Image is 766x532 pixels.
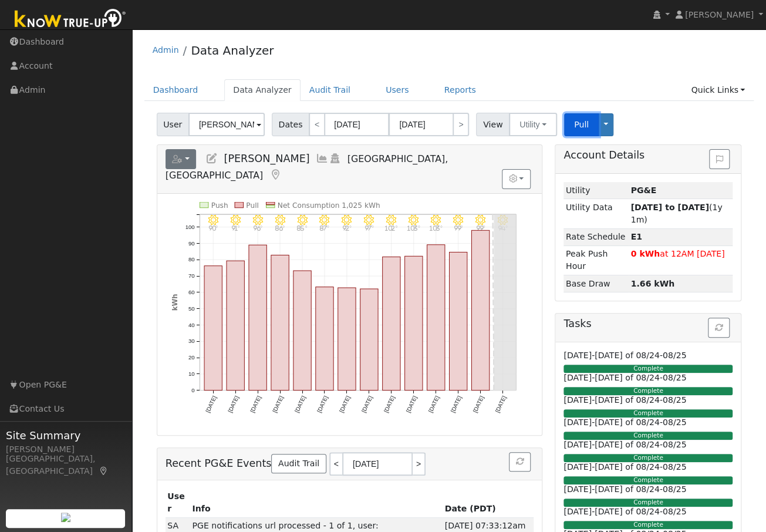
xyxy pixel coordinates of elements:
[563,432,733,440] div: Complete
[563,199,629,228] td: Utility Data
[6,427,126,443] span: Site Summary
[360,289,378,390] rect: onclick=""
[450,225,467,231] p: 99°
[190,489,443,518] th: Info
[249,225,266,231] p: 96°
[685,10,754,19] span: [PERSON_NAME]
[227,395,240,413] text: [DATE]
[405,256,423,390] rect: onclick=""
[563,484,733,494] h6: [DATE]-[DATE] of 08/24-08/25
[472,395,485,413] text: [DATE]
[682,79,754,101] a: Quick Links
[564,113,599,136] button: Pull
[475,215,485,225] i: 8/25 - Clear
[453,113,469,136] a: >
[563,409,733,417] div: Complete
[431,215,441,225] i: 8/23 - Clear
[427,245,445,390] rect: onclick=""
[188,256,195,262] text: 80
[443,489,534,518] th: Date (PDT)
[293,271,311,390] rect: onclick=""
[472,230,490,390] rect: onclick=""
[383,225,400,231] p: 102°
[563,440,733,450] h6: [DATE]-[DATE] of 08/24-08/25
[630,232,642,241] strong: J
[563,149,733,161] h5: Account Details
[205,153,218,164] a: Edit User (36264)
[405,225,423,231] p: 103°
[630,203,708,212] strong: [DATE] to [DATE]
[413,452,426,476] a: >
[271,454,326,474] a: Audit Trail
[249,395,262,413] text: [DATE]
[316,395,329,413] text: [DATE]
[170,294,178,311] text: kWh
[386,215,396,225] i: 8/21 - Clear
[450,395,463,413] text: [DATE]
[144,79,207,101] a: Dashboard
[188,338,195,344] text: 30
[563,395,733,405] h6: [DATE]-[DATE] of 08/24-08/25
[709,149,730,169] button: Issue History
[329,452,342,476] a: <
[271,255,289,390] rect: onclick=""
[188,305,195,312] text: 50
[360,225,378,231] p: 97°
[563,351,733,361] h6: [DATE]-[DATE] of 08/24-08/25
[309,113,325,136] a: <
[301,79,359,101] a: Audit Trail
[563,521,733,529] div: Complete
[227,225,244,231] p: 91°
[364,215,374,225] i: 8/20 - Clear
[509,452,531,472] button: Refresh
[563,462,733,472] h6: [DATE]-[DATE] of 08/24-08/25
[630,249,660,258] strong: 0 kWh
[383,257,400,390] rect: onclick=""
[188,240,195,246] text: 90
[275,215,285,225] i: 8/16 - Clear
[211,201,228,210] text: Push
[630,279,674,288] strong: 1.66 kWh
[204,225,222,231] p: 90°
[153,45,179,55] a: Admin
[272,113,309,136] span: Dates
[629,245,733,275] td: at 12AM [DATE]
[252,215,262,225] i: 8/15 - Clear
[563,499,733,507] div: Complete
[188,371,195,377] text: 10
[383,395,396,413] text: [DATE]
[329,153,342,164] a: Login As (last Never)
[563,275,629,292] td: Base Draw
[319,215,329,225] i: 8/18 - Clear
[450,252,467,390] rect: onclick=""
[563,365,733,373] div: Complete
[338,225,356,231] p: 92°
[563,318,733,330] h5: Tasks
[293,225,311,231] p: 85°
[563,476,733,484] div: Complete
[246,201,259,210] text: Pull
[563,373,733,383] h6: [DATE]-[DATE] of 08/24-08/25
[166,489,190,518] th: User
[453,215,463,225] i: 8/24 - MostlyClear
[185,224,194,230] text: 100
[297,215,307,225] i: 8/17 - Clear
[204,395,218,413] text: [DATE]
[377,79,418,101] a: Users
[61,513,70,522] img: retrieve
[188,272,195,279] text: 70
[188,354,195,361] text: 20
[360,395,374,413] text: [DATE]
[224,153,309,164] span: [PERSON_NAME]
[436,79,485,101] a: Reports
[191,43,274,58] a: Data Analyzer
[278,201,380,210] text: Net Consumption 1,025 kWh
[563,417,733,427] h6: [DATE]-[DATE] of 08/24-08/25
[6,453,126,477] div: [GEOGRAPHIC_DATA], [GEOGRAPHIC_DATA]
[269,169,282,181] a: Map
[563,387,733,395] div: Complete
[224,79,301,101] a: Data Analyzer
[630,186,656,195] strong: ID: 17228173, authorized: 08/27/25
[472,225,490,231] p: 99°
[563,228,629,245] td: Rate Schedule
